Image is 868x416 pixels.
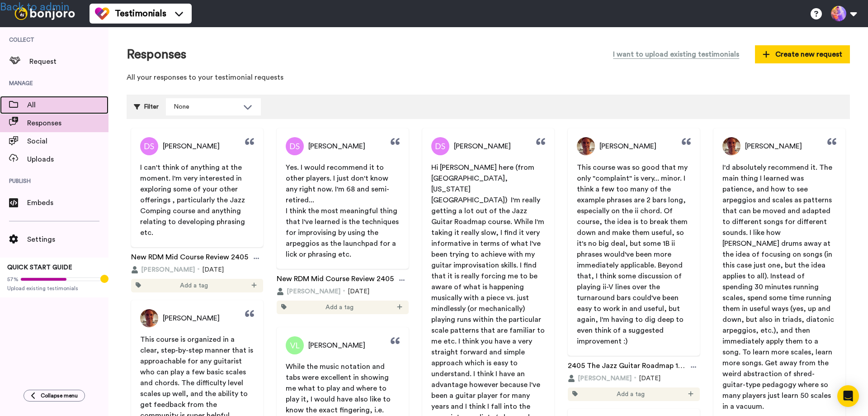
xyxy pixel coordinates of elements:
button: Collapse menu [24,390,85,402]
a: 2405 The Jazz Guitar Roadmap 100% [568,360,687,374]
span: Upload existing testimonials [7,285,101,292]
span: Add a tag [325,303,354,312]
span: Request [29,56,108,67]
span: Collapse menu [41,392,78,399]
button: I want to upload existing testimonials [606,45,746,63]
img: Profile Picture [140,309,158,327]
img: Profile Picture [286,336,304,354]
button: [PERSON_NAME] [277,287,340,296]
span: Add a tag [617,390,645,399]
span: Settings [27,234,108,245]
img: Profile Picture [140,137,158,155]
div: [DATE] [277,287,409,296]
span: Embeds [27,197,108,208]
div: [DATE] [568,374,700,383]
span: 57% [7,276,19,283]
span: All [27,100,108,110]
h1: Responses [127,48,186,62]
div: None [174,102,239,111]
span: I think the most meaningful thing that I've learned is the techniques for improvising by using th... [286,207,401,258]
a: New RDM Mid Course Review 2405 [277,273,394,287]
span: Yes. I would recommend it to other players. I just don't know any right now. I'm 68 and semi-reti... [286,164,390,204]
span: Responses [27,118,108,129]
span: This course was so good that my only "complaint" is very... minor. I think a few too many of the ... [577,164,689,345]
button: Create new request [755,45,850,63]
div: Filter [134,98,159,115]
span: I'd absolutely recommend it. The main thing I learned was patience, and how to see arpeggios and ... [722,164,836,410]
button: [PERSON_NAME] [131,265,195,274]
span: [PERSON_NAME] [578,374,632,383]
span: QUICK START GUIDE [7,264,72,271]
span: [PERSON_NAME] [163,141,220,152]
span: Create new request [763,49,842,60]
span: [PERSON_NAME] [454,141,511,152]
a: New RDM Mid Course Review 2405 [131,252,248,265]
p: All your responses to your testimonial requests [127,72,850,83]
span: [PERSON_NAME] [308,141,365,152]
img: Profile Picture [431,137,449,155]
img: Profile Picture [286,137,304,155]
span: Add a tag [180,281,208,290]
span: Uploads [27,154,108,165]
span: [PERSON_NAME] [163,313,220,324]
span: [PERSON_NAME] [287,287,340,296]
span: Testimonials [115,7,166,20]
img: Profile Picture [722,137,741,155]
span: Social [27,136,108,147]
img: tm-color.svg [95,6,109,21]
div: Tooltip anchor [100,275,108,283]
img: Profile Picture [577,137,595,155]
span: I can't think of anything at the moment. I'm very interested in exploring some of your other offe... [140,164,247,236]
span: [PERSON_NAME] [308,340,365,351]
div: [DATE] [131,265,263,274]
span: [PERSON_NAME] [599,141,656,152]
span: [PERSON_NAME] [745,141,802,152]
button: [PERSON_NAME] [568,374,632,383]
span: [PERSON_NAME] [141,265,195,274]
div: Open Intercom Messenger [837,385,859,407]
